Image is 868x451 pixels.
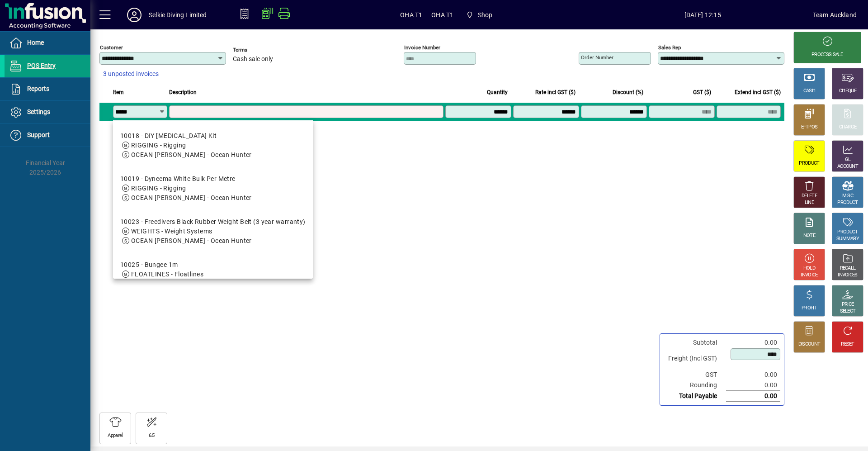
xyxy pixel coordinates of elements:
div: 10025 - Bungee 1m [120,260,252,270]
div: CHEQUE [839,88,856,95]
a: Home [5,32,90,54]
span: Discount (%) [613,87,643,97]
span: WEIGHTS - Weight Systems [131,228,212,235]
mat-label: Invoice number [404,44,440,51]
td: 0.00 [726,370,780,380]
span: Description [169,87,197,97]
span: 3 unposted invoices [103,69,159,79]
div: SUMMARY [836,236,859,242]
div: RECALL [840,265,856,272]
a: Reports [5,78,90,100]
td: Total Payable [664,391,726,402]
span: Shop [462,7,496,23]
div: INVOICES [838,272,857,279]
div: 10023 - Freedivers Black Rubber Weight Belt (3 year warranty) [120,217,306,227]
span: Rate incl GST ($) [535,87,576,97]
span: Settings [27,108,50,115]
span: RIGGING - Rigging [131,142,186,149]
div: PROCESS SALE [811,52,843,58]
div: Team Auckland [813,8,857,22]
div: 6.5 [149,432,155,439]
div: PRODUCT [837,199,858,206]
div: CASH [803,88,815,95]
div: Apparel [108,432,123,439]
span: Home [27,39,44,46]
div: PRODUCT [799,160,819,167]
span: FLOATLINES - Floatlines [131,271,203,278]
span: RIGGING - Rigging [131,185,186,192]
mat-option: 10018 - DIY Wishbone Kit [113,124,313,167]
span: OCEAN [PERSON_NAME] - Ocean Hunter [131,194,252,201]
div: RESET [841,341,854,348]
td: Rounding [664,380,726,391]
span: Item [113,87,124,97]
div: DISCOUNT [798,341,820,348]
div: INVOICE [801,272,817,279]
div: SELECT [840,308,856,315]
span: Quantity [487,87,508,97]
td: 0.00 [726,391,780,402]
mat-label: Order number [581,54,613,61]
mat-option: 10023 - Freedivers Black Rubber Weight Belt (3 year warranty) [113,210,313,253]
div: NOTE [803,233,815,239]
span: Shop [478,8,493,22]
span: Support [27,131,50,138]
span: GST ($) [693,87,711,97]
span: Extend incl GST ($) [735,87,781,97]
span: OCEAN [PERSON_NAME] - Ocean Hunter [131,237,252,244]
button: 3 unposted invoices [99,66,162,82]
div: CHARGE [839,124,857,131]
span: OHA T1 [400,8,422,22]
span: [DATE] 12:15 [593,8,813,22]
div: GL [845,157,851,163]
td: 0.00 [726,337,780,348]
td: GST [664,370,726,380]
span: Terms [233,47,287,53]
div: DELETE [802,193,817,199]
td: Freight (Incl GST) [664,348,726,370]
div: PRODUCT [837,229,858,236]
a: Settings [5,101,90,123]
a: Support [5,124,90,147]
div: PRICE [842,301,854,308]
div: LINE [805,199,814,206]
div: MISC [842,193,853,199]
mat-label: Sales rep [658,44,681,51]
span: Reports [27,85,49,92]
span: OHA T1 [431,8,453,22]
span: POS Entry [27,62,56,69]
div: PROFIT [802,305,817,312]
div: 10018 - DIY [MEDICAL_DATA] Kit [120,131,252,141]
td: Subtotal [664,337,726,348]
div: ACCOUNT [837,163,858,170]
td: 0.00 [726,380,780,391]
mat-label: Customer [100,44,123,51]
mat-option: 10019 - Dyneema White Bulk Per Metre [113,167,313,210]
div: 10019 - Dyneema White Bulk Per Metre [120,174,252,184]
button: Profile [120,7,149,23]
div: HOLD [803,265,815,272]
span: Cash sale only [233,56,273,63]
mat-option: 10025 - Bungee 1m [113,253,313,296]
div: Selkie Diving Limited [149,8,207,22]
span: OCEAN [PERSON_NAME] - Ocean Hunter [131,151,252,158]
div: EFTPOS [801,124,818,131]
